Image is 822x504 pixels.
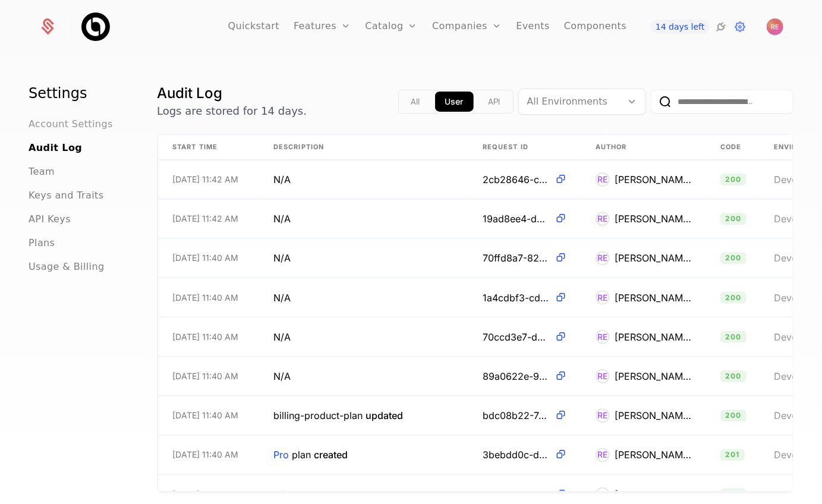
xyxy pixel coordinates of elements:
span: [DATE] 11:40 AM [172,488,238,500]
span: 1a4cdbf3-cdbd-4f54-8fb7-de1fa48e32df [483,290,550,304]
p: Logs are stored for 14 days. [157,103,307,119]
div: RE [596,290,610,304]
div: RE [596,251,610,265]
button: app [435,92,474,112]
span: N/A [273,290,291,304]
span: 19ad8ee4-d247-48eb-9453-5789a8e3497a [483,212,550,226]
span: 200 [720,488,747,500]
div: [PERSON_NAME] [615,369,692,383]
div: RE [596,448,610,462]
th: Description [259,135,468,160]
div: [PERSON_NAME] [615,290,692,304]
div: [PERSON_NAME] [615,329,692,344]
nav: Main [29,84,128,274]
div: [PERSON_NAME] [615,487,692,501]
img: ryan echternacht [767,18,783,35]
span: [DATE] 11:40 AM [172,449,238,461]
span: 201 [720,449,745,461]
a: Audit Log [29,141,82,155]
span: 3bebdd0c-d137-4b86-998f-7f34e4cac6f1 [483,448,550,462]
h1: Audit Log [157,84,307,103]
span: 89a0622e-9425-4e1c-a3c5-a7c069ec79be [483,369,550,383]
span: bdc08b22-7a20-4f50-a2c6-25f98e912c90 [483,408,550,423]
span: billing-product-plan updated [273,408,403,423]
span: [DATE] 11:40 AM [172,409,238,421]
span: 25168e84-7aad-4e98-8101-478c2f39c23e [483,487,550,501]
button: all [401,92,430,112]
span: [DATE] 11:40 AM [172,252,238,264]
button: api [478,92,511,112]
a: Plans [29,236,55,250]
div: Text alignment [398,90,514,114]
span: 70ccd3e7-d69a-4eda-b046-bb3c8c14bf34 [483,329,550,344]
span: 200 [720,213,747,225]
div: RE [596,369,610,383]
div: RE [596,212,610,226]
div: [PERSON_NAME] [615,212,692,226]
span: [DATE] 11:40 AM [172,370,238,382]
span: N/A [273,369,291,383]
span: [DATE] 11:40 AM [172,291,238,303]
span: created [314,449,348,461]
div: [PERSON_NAME] [615,172,692,187]
th: Request ID [468,135,581,160]
span: N/A [273,329,291,344]
span: Pro plan created [273,448,348,462]
span: [DATE] 11:40 AM [172,330,238,342]
span: N/A [273,487,291,501]
a: Integrations [714,20,729,34]
a: Team [29,165,55,179]
span: Pro [273,449,289,461]
div: RE [596,329,610,344]
button: Open user button [767,18,783,35]
div: RE [596,172,610,187]
span: 200 [720,252,747,264]
a: Usage & Billing [29,260,105,274]
span: 200 [720,330,747,342]
span: 2cb28646-c995-4b53-8dda-82a0ccacf822 [483,172,550,187]
span: 70ffd8a7-8201-4a6d-b79a-c0451ad13f0f [483,251,550,265]
div: RE [596,487,610,501]
div: [PERSON_NAME] [615,408,692,423]
span: updated [366,409,403,421]
span: N/A [273,251,291,265]
span: 200 [720,370,747,382]
a: Keys and Traits [29,188,103,203]
img: Credit Example [81,12,110,41]
a: Settings [733,20,748,34]
span: [DATE] 11:42 AM [172,174,238,185]
th: Author [581,135,706,160]
div: [PERSON_NAME] [615,448,692,462]
span: N/A [273,172,291,187]
h1: Settings [29,84,128,103]
a: 14 days left [651,20,709,34]
div: RE [596,408,610,423]
span: 200 [720,174,747,185]
span: 200 [720,409,747,421]
span: 200 [720,291,747,303]
span: N/A [273,212,291,226]
span: [DATE] 11:42 AM [172,213,238,225]
th: Start Time [158,135,259,160]
th: Code [706,135,760,160]
div: [PERSON_NAME] [615,251,692,265]
a: Account Settings [29,117,113,131]
a: API Keys [29,212,71,226]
